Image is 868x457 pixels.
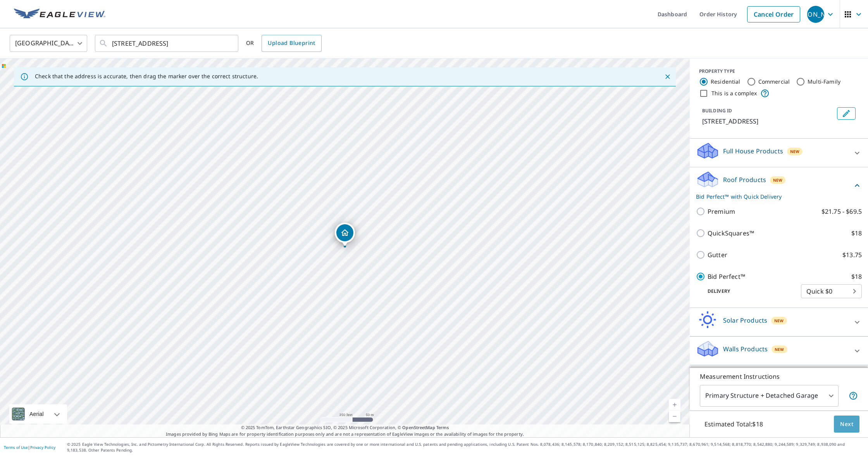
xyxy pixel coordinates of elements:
[840,419,853,429] span: Next
[669,399,680,411] a: Current Level 17, Zoom In
[774,318,784,324] span: New
[699,68,859,75] div: PROPERTY TYPE
[708,250,727,259] p: Gutter
[35,73,258,80] p: Check that the address is accurate, then drag the marker over the correct structure.
[702,117,834,126] p: [STREET_ADDRESS]
[711,78,741,86] label: Residential
[27,404,46,424] div: Aerial
[723,344,768,354] p: Walls Products
[698,416,769,433] p: Estimated Total: $18
[842,250,862,259] p: $13.75
[834,416,859,433] button: Next
[262,35,321,52] a: Upload Blueprint
[700,372,858,381] p: Measurement Instructions
[241,424,449,431] span: © 2025 TomTom, Earthstar Geographics SIO, © 2025 Microsoft Corporation, ©
[775,346,784,352] span: New
[67,442,864,453] p: © 2025 Eagle View Technologies, Inc. and Pictometry International Corp. All Rights Reserved. Repo...
[773,177,782,183] span: New
[402,424,435,430] a: OpenStreetMap
[14,9,105,20] img: EV Logo
[696,192,852,201] p: Bid Perfect™ with Quick Delivery
[663,72,673,82] button: Close
[851,272,862,281] p: $18
[808,78,840,86] label: Multi-Family
[335,223,355,247] div: Dropped pin, building 1, Residential property, 5019 Softwood Ln Woodbridge, VA 22192
[723,146,783,156] p: Full House Products
[790,148,799,155] span: New
[723,316,767,325] p: Solar Products
[696,170,862,201] div: Roof ProductsNewBid Perfect™ with Quick Delivery
[696,288,801,295] p: Delivery
[669,411,680,422] a: Current Level 17, Zoom Out
[702,107,732,114] p: BUILDING ID
[9,404,67,424] div: Aerial
[436,424,449,430] a: Terms
[246,35,322,52] div: OR
[801,280,862,302] div: Quick $0
[4,445,28,450] a: Terms of Use
[10,33,87,54] div: [GEOGRAPHIC_DATA]
[30,445,55,450] a: Privacy Policy
[723,175,766,184] p: Roof Products
[837,107,856,120] button: Edit building 1
[708,228,754,238] p: QuickSquares™
[4,445,55,450] p: |
[758,78,790,86] label: Commercial
[807,6,824,23] div: [PERSON_NAME]
[696,142,862,164] div: Full House ProductsNew
[268,38,315,48] span: Upload Blueprint
[821,207,862,216] p: $21.75 - $69.5
[708,272,745,281] p: Bid Perfect™
[849,391,858,400] span: Your report will include the primary structure and a detached garage if one exists.
[747,6,800,22] a: Cancel Order
[696,340,862,362] div: Walls ProductsNew
[112,33,222,54] input: Search by address or latitude-longitude
[700,385,839,407] div: Primary Structure + Detached Garage
[708,207,735,216] p: Premium
[696,311,862,333] div: Solar ProductsNew
[851,228,862,238] p: $18
[711,89,757,97] label: This is a complex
